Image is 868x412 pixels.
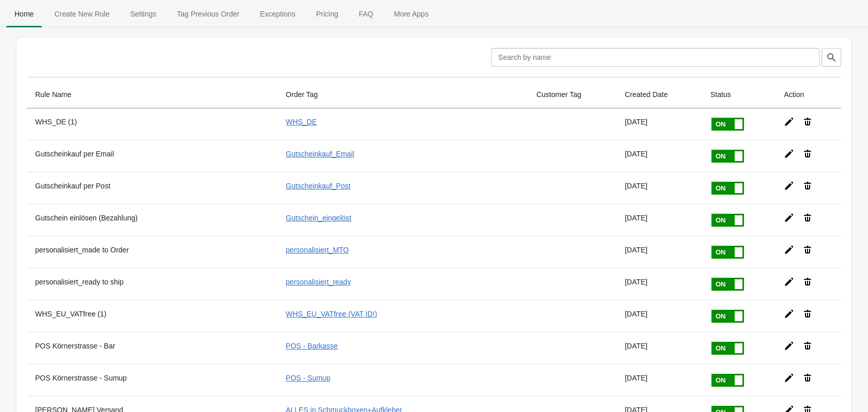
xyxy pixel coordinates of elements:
[286,342,337,350] a: POS - Barkasse
[120,1,167,27] button: Settings
[6,5,42,23] span: Home
[286,214,351,222] a: Gutschein_eingelöst
[122,5,165,23] span: Settings
[286,150,354,158] a: Gutscheinkauf_Email
[27,364,277,396] th: POS Körnerstrasse - Sumup
[491,48,819,67] input: Search by name
[616,140,702,172] td: [DATE]
[776,81,841,108] th: Action
[616,268,702,300] td: [DATE]
[616,364,702,396] td: [DATE]
[286,278,351,286] a: personalisiert_ready
[616,108,702,140] td: [DATE]
[616,81,702,108] th: Created Date
[616,172,702,204] td: [DATE]
[286,310,377,318] a: WHS_EU_VATfree (VAT ID!)
[286,246,349,254] a: personalisiert_MTO
[616,236,702,268] td: [DATE]
[44,1,120,27] button: Create_New_Rule
[616,204,702,236] td: [DATE]
[27,81,277,108] th: Rule Name
[286,374,330,382] a: POS - Sumup
[528,81,616,108] th: Customer Tag
[27,108,277,140] th: WHS_DE (1)
[385,5,437,23] span: More Apps
[286,118,317,126] a: WHS_DE
[27,204,277,236] th: Gutschein einlösen (Bezahlung)
[277,81,528,108] th: Order Tag
[46,5,118,23] span: Create New Rule
[616,332,702,364] td: [DATE]
[4,1,44,27] button: Home
[252,5,303,23] span: Exceptions
[286,182,350,190] a: Gutscheinkauf_Post
[27,268,277,300] th: personalisiert_ready to ship
[616,300,702,332] td: [DATE]
[27,140,277,172] th: Gutscheinkauf per Email
[169,5,248,23] span: Tag Previous Order
[702,81,776,108] th: Status
[308,5,347,23] span: Pricing
[27,172,277,204] th: Gutscheinkauf per Post
[27,332,277,364] th: POS Körnerstrasse - Bar
[27,300,277,332] th: WHS_EU_VATfree (1)
[27,236,277,268] th: personalisiert_made to Order
[350,5,381,23] span: FAQ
